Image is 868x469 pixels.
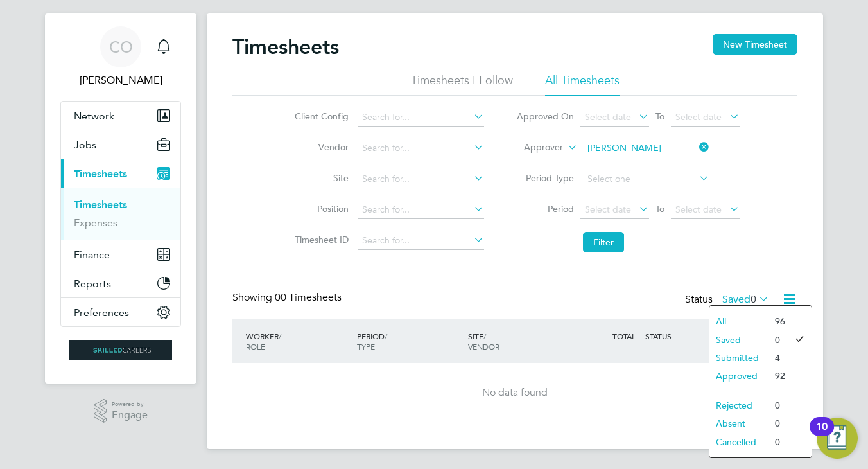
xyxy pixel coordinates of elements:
span: Reports [74,278,111,290]
li: Approved [709,367,768,385]
span: Select date [585,111,631,123]
span: To [652,108,668,125]
li: 96 [768,312,785,330]
li: 0 [768,396,785,414]
button: Reports [61,269,180,297]
li: All Timesheets [545,73,620,96]
li: 0 [768,331,785,349]
span: Craig O'Donovan [60,73,181,88]
span: Jobs [74,139,96,151]
label: Position [291,203,349,215]
li: Submitted [709,349,768,367]
button: Open Resource Center, 10 new notifications [817,418,858,459]
span: / [483,331,486,341]
li: 4 [768,349,785,367]
span: TYPE [357,341,375,351]
li: 0 [768,414,785,432]
div: Timesheets [61,188,180,240]
span: Timesheets [74,168,127,180]
a: Go to home page [60,340,181,360]
div: Status [685,291,772,309]
li: Rejected [709,396,768,414]
li: 0 [768,433,785,451]
span: Network [74,110,114,122]
label: Vendor [291,141,349,153]
span: To [652,200,668,217]
a: Timesheets [74,199,127,211]
button: New Timesheet [713,34,797,55]
span: 0 [751,293,756,306]
span: / [385,331,387,341]
span: Engage [112,410,148,421]
h2: Timesheets [232,34,339,60]
span: CO [109,39,133,55]
a: Powered byEngage [94,399,148,423]
span: Select date [585,204,631,215]
label: Period [516,203,574,215]
span: ROLE [246,341,265,351]
span: / [279,331,281,341]
input: Search for... [358,201,484,219]
span: TOTAL [612,331,636,341]
div: Showing [232,291,344,305]
li: Cancelled [709,433,768,451]
button: Network [61,102,180,130]
span: Select date [675,111,722,123]
span: Powered by [112,399,148,410]
span: Finance [74,249,110,261]
label: Site [291,172,349,184]
input: Search for... [358,232,484,250]
span: VENDOR [468,341,499,351]
button: Jobs [61,130,180,159]
li: Timesheets I Follow [411,73,513,96]
label: Client Config [291,111,349,122]
label: Approved On [516,111,574,122]
span: Select date [675,204,722,215]
li: Saved [709,331,768,349]
div: STATUS [642,324,709,348]
a: Expenses [74,217,117,229]
button: Finance [61,240,180,269]
span: 00 Timesheets [275,291,342,304]
input: Search for... [583,139,709,157]
button: Timesheets [61,159,180,188]
div: PERIOD [354,324,465,358]
input: Search for... [358,139,484,157]
div: No data found [245,386,785,400]
label: Saved [722,293,769,306]
div: 10 [816,427,828,443]
div: WORKER [243,324,354,358]
nav: Main navigation [45,13,196,384]
li: 92 [768,367,785,385]
li: All [709,312,768,330]
li: Absent [709,414,768,432]
span: Preferences [74,306,129,319]
label: Timesheet ID [291,234,349,245]
img: skilledcareers-logo-retina.png [69,340,172,360]
input: Search for... [358,170,484,188]
button: Preferences [61,298,180,326]
input: Select one [583,170,709,188]
input: Search for... [358,109,484,127]
div: SITE [465,324,576,358]
label: Period Type [516,172,574,184]
label: Approver [505,141,563,154]
a: CO[PERSON_NAME] [60,26,181,88]
button: Filter [583,232,624,252]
